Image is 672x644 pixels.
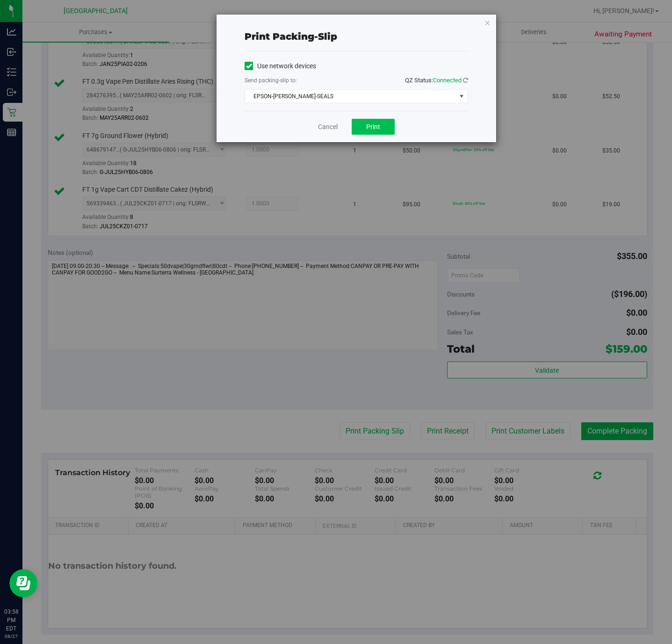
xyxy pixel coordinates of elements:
span: EPSON-[PERSON_NAME]-SEALS [245,90,456,103]
label: Send packing-slip to: [245,76,297,85]
span: Print packing-slip [245,31,337,42]
iframe: Resource center [9,569,37,597]
button: Print [352,119,395,135]
label: Use network devices [245,61,316,71]
span: Print [366,123,380,130]
a: Cancel [318,122,338,132]
span: QZ Status: [405,77,468,84]
span: Connected [433,77,462,84]
span: select [456,90,468,103]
